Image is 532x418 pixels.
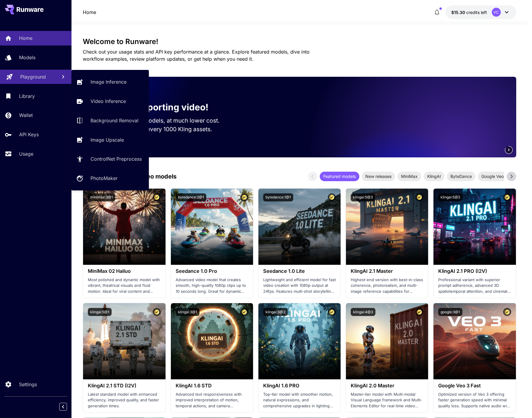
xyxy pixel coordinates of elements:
span: MiniMax [397,173,421,179]
p: Settings [19,381,37,388]
a: Image Upscale [71,132,149,147]
p: Lightweight and efficient model for fast video creation with 1080p output at 24fps. Features mult... [263,277,336,295]
button: bytedance:1@1 [263,193,293,201]
button: Certified Model – Vetted for best performance and includes a commercial license. [240,193,248,201]
span: New releases [362,173,395,179]
span: 2 [508,148,510,152]
img: alt [258,189,341,265]
button: Certified Model – Vetted for best performance and includes a commercial license. [328,308,336,316]
img: alt [346,303,428,379]
img: alt [171,189,253,265]
button: klingai:5@1 [88,308,112,316]
button: bytedance:2@1 [176,193,206,201]
p: PhotoMaker [91,175,118,182]
button: klingai:5@2 [438,193,463,201]
p: Run the best video models, at much lower cost. [92,116,231,125]
span: credits left [466,10,487,15]
a: Video Inference [71,94,149,109]
h3: KlingAI 2.0 Master [351,383,423,389]
span: $15.30 [451,10,466,15]
div: $15.29565 [451,9,487,15]
span: Featured models [320,173,359,179]
p: Professional variant with superior prompt adherence, advanced 3D spatiotemporal attention, and ci... [438,277,511,295]
button: Collapse sidebar [59,403,67,411]
p: Advanced text responsiveness with improved interpretation of motion, temporal actions, and camera... [176,392,248,409]
div: Collapse sidebar [64,401,71,412]
button: klingai:3@1 [176,308,199,316]
p: Top-tier model with smoother motion, natural expressions, and comprehensive upgrades in lighting ... [263,392,336,409]
p: Image Inference [91,78,127,85]
p: Latest standard model with enhanced efficiency, improved quality, and faster generation times. [88,392,160,409]
a: ControlNet Preprocess [71,152,149,166]
img: alt [171,303,253,379]
button: klingai:3@2 [263,308,288,316]
h3: KlingAI 2.1 PRO (I2V) [438,268,511,274]
button: Certified Model – Vetted for best performance and includes a commercial license. [503,308,511,316]
p: Usage [19,150,33,157]
p: Playground [20,73,46,80]
h3: KlingAI 1.6 PRO [263,383,336,389]
p: Home [83,9,96,16]
button: minimax:3@1 [88,193,115,201]
span: ByteDance [447,173,475,179]
p: Home [19,35,32,42]
p: Now supporting video! [109,101,208,114]
button: klingai:5@3 [351,193,375,201]
p: ControlNet Preprocess [91,155,142,162]
h3: KlingAI 2.1 Master [351,268,423,274]
h3: Seedance 1.0 Lite [263,268,336,274]
button: Certified Model – Vetted for best performance and includes a commercial license. [328,193,336,201]
h3: Google Veo 3 Fast [438,383,511,389]
h3: Seedance 1.0 Pro [176,268,248,274]
p: Master-tier model with Multi-modal Visual Language framework and Multi-Elements Editor for real-t... [351,392,423,409]
p: Video Inference [91,98,126,105]
p: Library [19,93,35,100]
p: API Keys [19,131,39,138]
p: Wallet [19,112,33,119]
button: $15.29565 [445,5,516,19]
p: Background Removal [91,117,138,124]
span: Google Veo [478,173,507,179]
p: Highest-end version with best-in-class coherence, photorealism, and multi-image reference capabil... [351,277,423,295]
button: klingai:4@3 [351,308,375,316]
button: google:3@1 [438,308,462,316]
p: Most polished and dynamic model with vibrant, theatrical visuals and fluid motion. Ideal for vira... [88,277,160,295]
p: Image Upscale [91,136,124,143]
img: alt [346,189,428,265]
button: Certified Model – Vetted for best performance and includes a commercial license. [415,308,423,316]
img: alt [258,303,341,379]
h3: MiniMax 02 Hailuo [88,268,160,274]
span: KlingAI [424,173,444,179]
button: Certified Model – Vetted for best performance and includes a commercial license. [240,308,248,316]
button: Certified Model – Vetted for best performance and includes a commercial license. [503,193,511,201]
p: Optimized version of Veo 3 offering faster generation speed with minimal quality loss. Supports n... [438,392,511,409]
div: VC [492,8,501,17]
h3: KlingAI 2.1 STD (I2V) [88,383,160,389]
a: PhotoMaker [71,171,149,186]
a: Background Removal [71,113,149,128]
img: alt [433,303,516,379]
button: Certified Model – Vetted for best performance and includes a commercial license. [153,193,161,201]
p: Models [19,54,35,61]
a: Image Inference [71,75,149,89]
p: Save up to $500 for every 1000 Kling assets. [92,125,231,134]
button: Certified Model – Vetted for best performance and includes a commercial license. [415,193,423,201]
p: Advanced video model that creates smooth, high-quality 1080p clips up to 10 seconds long. Great f... [176,277,248,295]
nav: breadcrumb [83,9,96,16]
img: alt [433,189,516,265]
h3: Welcome to Runware! [83,37,516,46]
span: Check out your usage stats and API key performance at a glance. Explore featured models, dive int... [83,49,310,62]
img: alt [83,189,165,265]
h3: KlingAI 1.6 STD [176,383,248,389]
img: alt [83,303,165,379]
button: Certified Model – Vetted for best performance and includes a commercial license. [153,308,161,316]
